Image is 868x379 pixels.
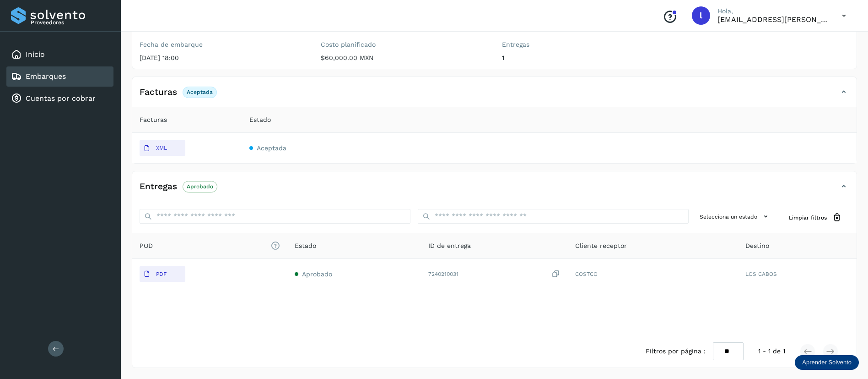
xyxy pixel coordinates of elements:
[428,269,561,279] div: 7240210031
[140,241,280,251] span: POD
[132,179,857,202] div: EntregasAprobado
[802,359,852,366] p: Aprender Solvento
[646,346,706,356] span: Filtros por página :
[321,41,487,49] label: Costo planificado
[502,54,669,62] p: 1
[321,54,487,62] p: $60,000.00 MXN
[140,41,306,49] label: Fecha de embarque
[6,44,113,65] div: Inicio
[6,66,113,87] div: Embarques
[249,115,271,125] span: Estado
[745,241,769,251] span: Destino
[257,144,286,152] span: Aceptada
[758,346,785,356] span: 1 - 1 de 1
[187,183,213,190] p: Aprobado
[156,145,167,151] p: XML
[140,115,167,125] span: Facturas
[568,259,738,289] td: COSTCO
[31,19,110,26] p: Proveedores
[140,87,177,98] h4: Facturas
[26,94,96,103] a: Cuentas por cobrar
[738,259,857,289] td: LOS CABOS
[140,54,306,62] p: [DATE] 18:00
[156,271,167,277] p: PDF
[140,266,185,282] button: PDF
[782,209,849,226] button: Limpiar filtros
[26,72,66,81] a: Embarques
[295,241,316,251] span: Estado
[717,7,827,15] p: Hola,
[132,84,857,107] div: FacturasAceptada
[502,41,669,49] label: Entregas
[795,355,859,370] div: Aprender Solvento
[428,241,471,251] span: ID de entrega
[696,209,774,224] button: Selecciona un estado
[302,270,332,278] span: Aprobado
[575,241,627,251] span: Cliente receptor
[26,50,45,59] a: Inicio
[717,15,827,24] p: lauraamalia.castillo@xpertal.com
[789,214,827,222] span: Limpiar filtros
[6,88,113,109] div: Cuentas por cobrar
[140,181,177,192] h4: Entregas
[140,140,185,156] button: XML
[187,89,213,95] p: Aceptada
